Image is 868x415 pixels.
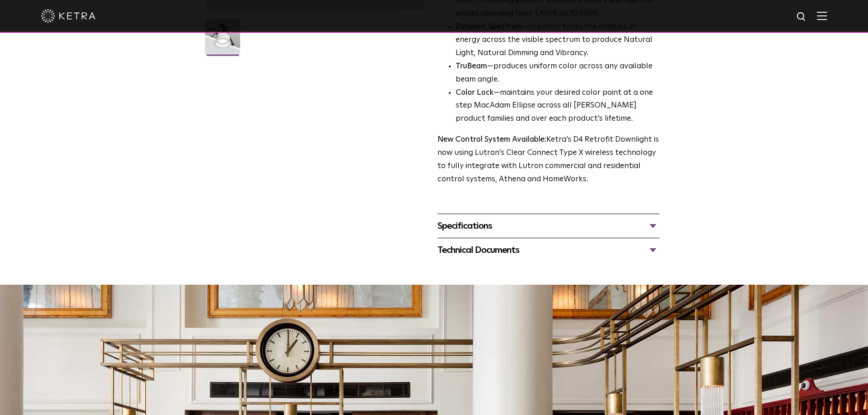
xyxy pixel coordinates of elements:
p: Ketra’s D4 Retrofit Downlight is now using Lutron’s Clear Connect Type X wireless technology to f... [437,133,659,186]
li: —maintains your desired color point at a one step MacAdam Ellipse across all [PERSON_NAME] produc... [456,87,659,126]
strong: New Control System Available: [437,136,546,143]
img: ketra-logo-2019-white [41,9,96,23]
li: —precisely tunes the amount of energy across the visible spectrum to produce Natural Light, Natur... [456,20,659,60]
img: search icon [796,11,807,23]
li: —produces uniform color across any available beam angle. [456,60,659,87]
strong: TruBeam [456,62,487,70]
img: Hamburger%20Nav.svg [817,11,827,20]
strong: Color Lock [456,89,493,97]
div: Specifications [437,219,659,233]
img: D4R Retrofit Downlight [205,19,240,61]
div: Technical Documents [437,243,659,257]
